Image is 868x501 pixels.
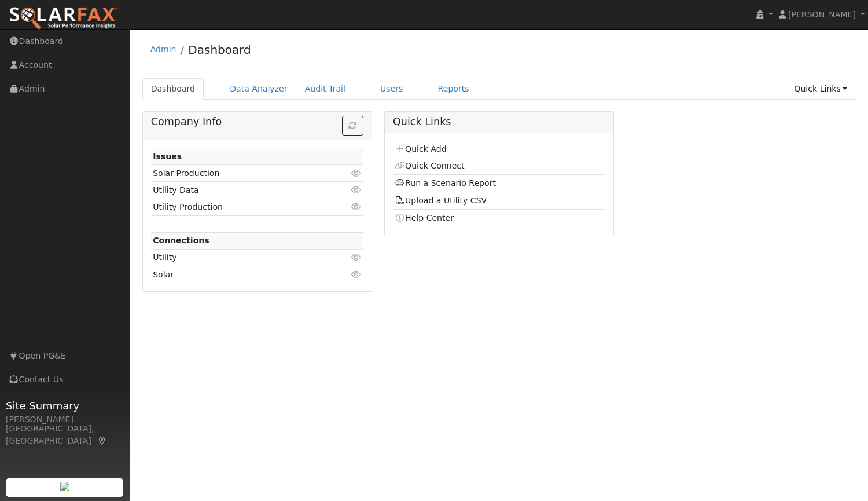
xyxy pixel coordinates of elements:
img: SolarFax [9,6,117,31]
a: Help Center [395,213,454,222]
a: Dashboard [142,78,204,100]
a: Run a Scenario Report [395,178,496,188]
span: [PERSON_NAME] [788,10,856,19]
td: Utility Data [151,182,329,199]
a: Quick Links [785,78,856,100]
span: Site Summary [6,398,124,414]
td: Solar Production [151,165,329,182]
div: [PERSON_NAME] [6,414,124,426]
a: Audit Trail [296,78,354,100]
strong: Issues [153,152,182,161]
td: Utility [151,249,329,266]
div: [GEOGRAPHIC_DATA], [GEOGRAPHIC_DATA] [6,423,124,447]
h5: Company Info [151,116,363,128]
td: Utility Production [151,199,329,215]
a: Reports [429,78,478,100]
i: Click to view [351,253,362,261]
a: Map [97,436,108,445]
strong: Connections [153,236,209,245]
a: Quick Add [395,144,446,153]
a: Quick Connect [395,161,464,170]
i: Click to view [351,186,362,194]
a: Upload a Utility CSV [395,196,487,205]
a: Data Analyzer [221,78,296,100]
a: Admin [150,45,176,54]
td: Solar [151,266,329,283]
a: Users [372,78,412,100]
a: Dashboard [188,43,251,57]
img: retrieve [60,482,69,491]
i: Click to view [351,203,362,211]
i: Click to view [351,169,362,177]
i: Click to view [351,270,362,279]
h5: Quick Links [393,116,605,128]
